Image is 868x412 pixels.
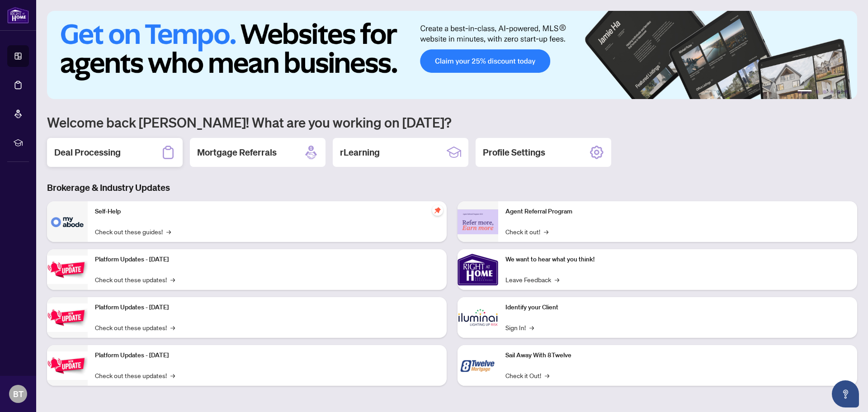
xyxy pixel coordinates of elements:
[170,322,175,332] span: →
[95,227,171,237] a: Check out these guides!→
[529,322,534,332] span: →
[95,255,439,265] p: Platform Updates - [DATE]
[54,146,121,159] h2: Deal Processing
[47,303,88,332] img: Platform Updates - July 8, 2025
[832,380,859,407] button: Open asap
[505,275,559,284] a: Leave Feedback→
[544,227,548,237] span: →
[95,350,439,360] p: Platform Updates - [DATE]
[432,205,443,216] span: pushpin
[95,370,175,380] a: Check out these updates!→
[13,388,24,400] span: BT
[797,90,812,94] button: 1
[844,90,848,94] button: 6
[95,207,439,217] p: Self-Help
[837,90,841,94] button: 5
[47,256,88,284] img: Platform Updates - July 21, 2025
[95,275,175,284] a: Check out these updates!→
[545,370,549,380] span: →
[505,227,548,237] a: Check it out!→
[505,255,850,265] p: We want to hear what you think!
[95,303,439,313] p: Platform Updates - [DATE]
[7,7,29,24] img: logo
[505,322,534,332] a: Sign In!→
[47,114,857,131] h1: Welcome back [PERSON_NAME]! What are you working on [DATE]?
[816,90,819,94] button: 2
[555,275,559,284] span: →
[458,297,498,338] img: Identify your Client
[170,275,175,284] span: →
[483,146,545,159] h2: Profile Settings
[170,370,175,380] span: →
[458,345,498,386] img: Sail Away With 8Twelve
[505,207,850,217] p: Agent Referral Program
[95,322,175,332] a: Check out these updates!→
[458,249,498,290] img: We want to hear what you think!
[505,370,549,380] a: Check it Out!→
[47,201,88,242] img: Self-Help
[47,11,857,99] img: Slide 0
[505,350,850,360] p: Sail Away With 8Twelve
[340,146,380,159] h2: rLearning
[47,181,857,194] h3: Brokerage & Industry Updates
[166,227,171,237] span: →
[197,146,277,159] h2: Mortgage Referrals
[830,90,834,94] button: 4
[823,90,826,94] button: 3
[505,303,850,313] p: Identify your Client
[458,209,498,234] img: Agent Referral Program
[47,351,88,380] img: Platform Updates - June 23, 2025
